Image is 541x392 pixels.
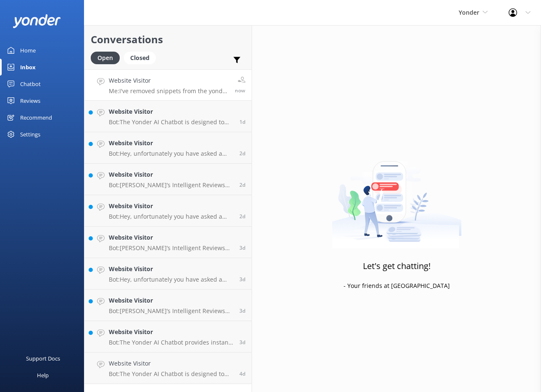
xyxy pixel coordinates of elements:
[239,150,245,157] span: Sep 06 2025 09:59am (UTC +12:00) Pacific/Auckland
[84,101,252,132] a: Website VisitorBot:The Yonder AI Chatbot is designed to provide instant 24/7 answers, boost booki...
[239,181,245,188] span: Sep 06 2025 03:48am (UTC +12:00) Pacific/Auckland
[109,150,233,157] p: Bot: Hey, unfortunately you have asked a question that is outside of my knowledge base. It would ...
[109,339,233,346] p: Bot: The Yonder AI Chatbot provides instant 24/7 answers, boosts bookings, and saves staff time b...
[124,52,156,64] div: Closed
[109,170,233,179] h4: Website Visitor
[91,52,120,64] div: Open
[13,14,61,28] img: yonder-white-logo.png
[91,31,245,47] h2: Conversations
[84,132,252,164] a: Website VisitorBot:Hey, unfortunately you have asked a question that is outside of my knowledge b...
[109,87,228,95] p: Me: I've removed snippets from the yonder panel, how great it that.
[239,118,245,125] span: Sep 07 2025 08:01am (UTC +12:00) Pacific/Auckland
[239,370,245,377] span: Sep 04 2025 03:38am (UTC +12:00) Pacific/Auckland
[239,276,245,283] span: Sep 05 2025 06:52am (UTC +12:00) Pacific/Auckland
[109,370,233,378] p: Bot: The Yonder AI Chatbot is designed to handle over 70% of common enquiries instantly, 24/7, bo...
[84,321,252,353] a: Website VisitorBot:The Yonder AI Chatbot provides instant 24/7 answers, boosts bookings, and save...
[344,281,450,290] p: - Your friends at [GEOGRAPHIC_DATA]
[124,53,160,62] a: Closed
[84,290,252,321] a: Website VisitorBot:[PERSON_NAME]’s Intelligent Reviews helps you maximize 5-star reviews and gath...
[109,233,233,242] h4: Website Visitor
[109,107,233,116] h4: Website Visitor
[20,109,52,126] div: Recommend
[20,76,41,92] div: Chatbot
[84,258,252,290] a: Website VisitorBot:Hey, unfortunately you have asked a question that is outside of my knowledge b...
[84,353,252,384] a: Website VisitorBot:The Yonder AI Chatbot is designed to handle over 70% of common enquiries insta...
[20,42,36,59] div: Home
[239,213,245,220] span: Sep 05 2025 08:53pm (UTC +12:00) Pacific/Auckland
[363,259,431,273] h3: Let's get chatting!
[109,276,233,283] p: Bot: Hey, unfortunately you have asked a question that is outside of my knowledge base. It would ...
[20,92,40,109] div: Reviews
[109,76,228,85] h4: Website Visitor
[37,367,49,384] div: Help
[109,181,233,189] p: Bot: [PERSON_NAME]’s Intelligent Reviews helps you maximize 5-star reviews and gather valuable fe...
[459,8,479,16] span: Yonder
[332,144,462,248] img: artwork of a man stealing a conversation from at giant smartphone
[84,227,252,258] a: Website VisitorBot:[PERSON_NAME]’s Intelligent Reviews helps you maximize 5-star reviews and gath...
[84,69,252,101] a: Website VisitorMe:I've removed snippets from the yonder panel, how great it that.now
[109,201,233,211] h4: Website Visitor
[235,87,245,94] span: Sep 08 2025 11:38am (UTC +12:00) Pacific/Auckland
[109,118,233,126] p: Bot: The Yonder AI Chatbot is designed to provide instant 24/7 answers, boost bookings, and save ...
[109,139,233,148] h4: Website Visitor
[84,195,252,227] a: Website VisitorBot:Hey, unfortunately you have asked a question that is outside of my knowledge b...
[109,244,233,252] p: Bot: [PERSON_NAME]’s Intelligent Reviews helps you maximize 5-star reviews and gather valuable fe...
[26,350,60,367] div: Support Docs
[20,59,36,76] div: Inbox
[91,53,124,62] a: Open
[239,339,245,346] span: Sep 05 2025 06:13am (UTC +12:00) Pacific/Auckland
[109,296,233,305] h4: Website Visitor
[109,264,233,274] h4: Website Visitor
[239,244,245,251] span: Sep 05 2025 08:16am (UTC +12:00) Pacific/Auckland
[109,327,233,337] h4: Website Visitor
[109,359,233,368] h4: Website Visitor
[109,213,233,220] p: Bot: Hey, unfortunately you have asked a question that is outside of my knowledge base. It would ...
[84,164,252,195] a: Website VisitorBot:[PERSON_NAME]’s Intelligent Reviews helps you maximize 5-star reviews and gath...
[20,126,40,143] div: Settings
[239,307,245,314] span: Sep 05 2025 06:29am (UTC +12:00) Pacific/Auckland
[109,307,233,315] p: Bot: [PERSON_NAME]’s Intelligent Reviews helps you maximize 5-star reviews and gather valuable fe...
